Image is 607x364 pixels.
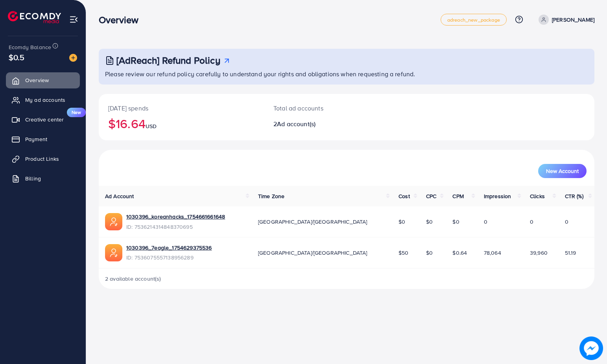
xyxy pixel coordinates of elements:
span: adreach_new_package [447,17,500,22]
span: 0 [484,218,487,226]
h3: Overview [99,14,145,26]
p: [PERSON_NAME] [552,15,594,24]
span: CTR (%) [565,192,583,200]
a: 1030396_7eagle_1754629375536 [126,244,212,252]
span: USD [146,122,157,130]
a: adreach_new_package [441,14,507,26]
p: [DATE] spends [108,103,255,113]
span: 39,960 [530,249,548,257]
span: Ad account(s) [277,119,315,128]
span: $50 [399,249,408,257]
span: Payment [25,135,47,143]
h2: $16.64 [108,116,255,131]
span: ID: 7536075557138956289 [126,254,212,261]
span: Overview [25,76,49,84]
span: Time Zone [258,192,284,200]
a: Billing [6,171,80,186]
span: CPC [426,192,436,200]
h3: [AdReach] Refund Policy [116,55,220,66]
span: 78,064 [484,249,501,257]
span: $0 [452,218,459,226]
p: Total ad accounts [273,103,378,113]
img: image [579,336,603,360]
img: logo [8,11,61,23]
a: Payment [6,131,80,147]
span: CPM [452,192,463,200]
span: $0 [399,218,405,226]
h2: 2 [273,120,378,128]
span: $0.64 [452,249,467,257]
img: ic-ads-acc.e4c84228.svg [105,213,122,230]
p: Please review our refund policy carefully to understand your rights and obligations when requesti... [105,69,590,79]
span: Ecomdy Balance [9,43,51,51]
img: ic-ads-acc.e4c84228.svg [105,244,122,261]
a: My ad accounts [6,92,80,108]
span: Billing [25,175,41,182]
span: 0 [530,218,533,226]
a: [PERSON_NAME] [535,15,594,25]
span: [GEOGRAPHIC_DATA]/[GEOGRAPHIC_DATA] [258,218,367,226]
span: $0 [426,249,433,257]
span: 0 [565,218,568,226]
span: ID: 7536214314848370695 [126,223,225,231]
a: Product Links [6,151,80,167]
a: Overview [6,72,80,88]
span: New [67,108,86,117]
a: 1030396_koreanhacks_1754661661648 [126,213,225,221]
span: Product Links [25,155,59,163]
span: Clicks [530,192,545,200]
span: Ad Account [105,192,134,200]
span: $0 [426,218,433,226]
span: Cost [399,192,410,200]
button: New Account [538,164,587,178]
span: Impression [484,192,511,200]
span: New Account [546,168,579,174]
img: image [69,54,77,62]
span: 51.19 [565,249,576,257]
span: My ad accounts [25,96,65,104]
span: [GEOGRAPHIC_DATA]/[GEOGRAPHIC_DATA] [258,249,367,257]
span: $0.5 [9,51,25,63]
a: Creative centerNew [6,112,80,127]
img: menu [69,15,78,24]
span: 2 available account(s) [105,275,161,283]
span: Creative center [25,116,64,123]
